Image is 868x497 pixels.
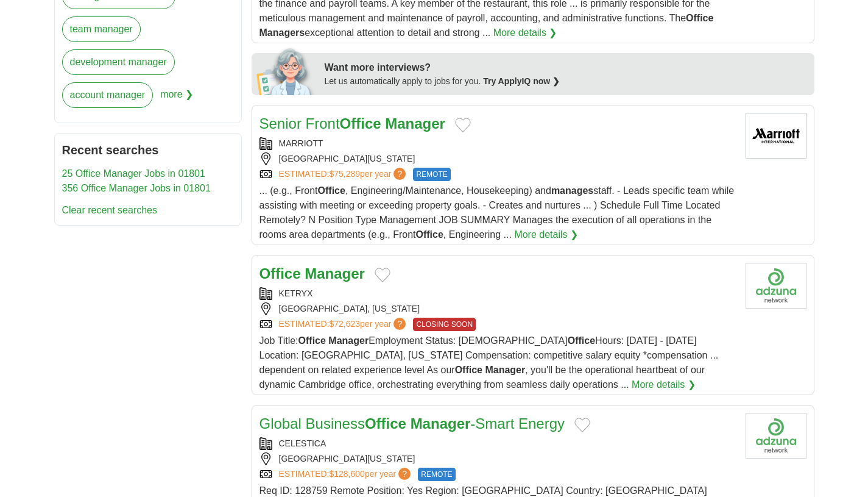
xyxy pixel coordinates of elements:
[259,27,305,38] strong: Managers
[632,377,696,392] a: More details ❯
[483,76,560,86] a: Try ApplyIQ now ❯
[485,365,525,375] strong: Manager
[259,265,301,282] strong: Office
[259,335,719,390] span: Job Title: Employment Status: [DEMOGRAPHIC_DATA] Hours: [DATE] - [DATE] Location: [GEOGRAPHIC_DAT...
[279,318,409,331] a: ESTIMATED:$72,623per year?
[746,113,806,159] img: Marriott International logo
[329,319,360,329] span: $72,623
[328,335,369,346] strong: Manager
[62,141,234,159] h2: Recent searches
[574,418,590,432] button: Add to favorite jobs
[62,168,205,179] a: 25 Office Manager Jobs in 01801
[259,415,565,432] a: Global BusinessOffice Manager-Smart Energy
[455,118,471,132] button: Add to favorite jobs
[62,16,141,42] a: team manager
[455,365,482,375] strong: Office
[279,468,414,481] a: ESTIMATED:$128,600per year?
[418,468,455,481] span: REMOTE
[393,318,406,330] span: ?
[416,229,443,240] strong: Office
[259,152,736,165] div: [GEOGRAPHIC_DATA][US_STATE]
[279,138,323,148] a: MARRIOTT
[375,268,390,282] button: Add to favorite jobs
[393,168,406,180] span: ?
[413,168,450,181] span: REMOTE
[62,183,211,193] a: 356 Office Manager Jobs in 01801
[329,469,364,479] span: $128,600
[493,26,557,40] a: More details ❯
[256,46,316,95] img: apply-iq-scientist.png
[746,263,806,309] img: Company logo
[411,415,471,432] strong: Manager
[325,60,807,75] div: Want more interviews?
[259,287,736,300] div: KETRYX
[62,49,175,75] a: development manager
[746,413,806,459] img: Company logo
[340,115,381,132] strong: Office
[329,169,360,179] span: $75,289
[318,185,345,196] strong: Office
[259,437,736,450] div: CELESTICA
[259,115,445,132] a: Senior FrontOffice Manager
[279,168,409,181] a: ESTIMATED:$75,289per year?
[413,318,476,331] span: CLOSING SOON
[568,335,595,346] strong: Office
[365,415,406,432] strong: Office
[551,185,593,196] strong: manages
[160,82,193,115] span: more ❯
[259,185,735,240] span: ... (e.g., Front , Engineering/Maintenance, Housekeeping) and staff. - Leads specific team while ...
[514,227,578,242] a: More details ❯
[305,265,365,282] strong: Manager
[686,13,713,23] strong: Office
[259,452,736,465] div: [GEOGRAPHIC_DATA][US_STATE]
[385,115,445,132] strong: Manager
[298,335,326,346] strong: Office
[259,265,365,282] a: Office Manager
[325,75,807,88] div: Let us automatically apply to jobs for you.
[398,468,411,480] span: ?
[62,205,158,215] a: Clear recent searches
[62,82,153,108] a: account manager
[259,302,736,315] div: [GEOGRAPHIC_DATA], [US_STATE]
